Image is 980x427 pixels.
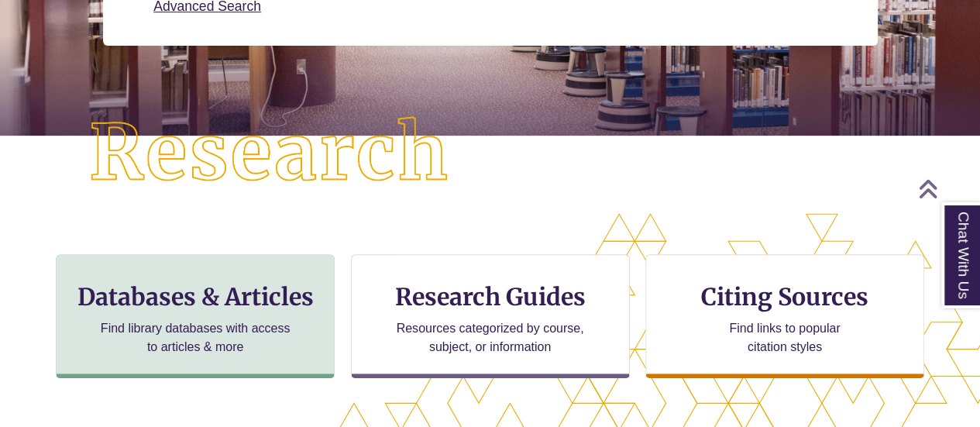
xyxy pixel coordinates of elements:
p: Find links to popular citation styles [709,319,860,356]
a: Research Guides Resources categorized by course, subject, or information [351,254,630,378]
h3: Citing Sources [690,282,879,312]
a: Databases & Articles Find library databases with access to articles & more [56,254,335,378]
img: Research [49,77,490,230]
a: Back to Top [918,178,976,199]
a: Citing Sources Find links to popular citation styles [645,254,924,378]
p: Resources categorized by course, subject, or information [389,319,591,356]
h3: Databases & Articles [69,282,322,312]
p: Find library databases with access to articles & more [95,319,297,356]
h3: Research Guides [364,282,617,312]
